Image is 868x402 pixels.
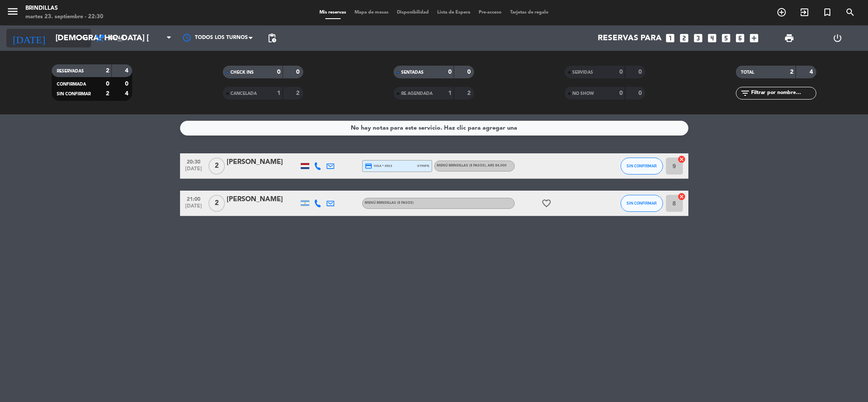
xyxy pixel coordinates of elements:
[790,69,793,75] strong: 2
[6,5,19,18] i: menu
[506,10,553,15] span: Tarjetas de regalo
[106,91,109,97] strong: 2
[448,90,452,96] strong: 1
[665,33,676,44] i: looks_one
[183,156,204,166] span: 20:30
[183,166,204,176] span: [DATE]
[57,92,91,96] span: SIN CONFIRMAR
[393,10,433,15] span: Disponibilidad
[541,198,552,208] i: favorite_border
[572,70,593,75] span: SERVIDAS
[25,4,103,13] div: Brindillas
[125,91,130,97] strong: 4
[813,25,862,51] div: LOG OUT
[721,33,732,44] i: looks_5
[677,155,686,164] i: cancel
[365,162,392,170] span: visa * 0513
[740,88,750,98] i: filter_list
[433,10,474,15] span: Lista de Espera
[227,157,299,168] div: [PERSON_NAME]
[621,158,663,175] button: SIN CONFIRMAR
[467,90,472,96] strong: 2
[365,162,372,170] i: credit_card
[106,81,109,87] strong: 0
[351,123,517,133] div: No hay notas para este servicio. Haz clic para agregar una
[208,158,225,175] span: 2
[401,70,424,75] span: SENTADAS
[125,68,130,74] strong: 4
[741,70,754,75] span: TOTAL
[638,90,643,96] strong: 0
[845,7,855,17] i: search
[707,33,718,44] i: looks_4
[6,29,51,47] i: [DATE]
[437,164,507,167] span: Menú Brindillas (8 Pasos)
[267,33,277,43] span: pending_actions
[296,69,301,75] strong: 0
[627,164,657,168] span: SIN CONFIRMAR
[619,69,623,75] strong: 0
[693,33,704,44] i: looks_3
[448,69,452,75] strong: 0
[619,90,623,96] strong: 0
[776,7,787,17] i: add_circle_outline
[109,35,124,41] span: Cena
[57,82,86,86] span: CONFIRMADA
[227,194,299,205] div: [PERSON_NAME]
[735,33,746,44] i: looks_6
[750,89,816,98] input: Filtrar por nombre...
[638,69,643,75] strong: 0
[125,81,130,87] strong: 0
[401,91,433,96] span: RE AGENDADA
[679,33,690,44] i: looks_two
[230,70,254,75] span: CHECK INS
[365,201,414,205] span: Menú Brindillas (8 Pasos)
[106,68,109,74] strong: 2
[598,33,662,43] span: Reservas para
[784,33,794,43] span: print
[749,33,760,44] i: add_box
[810,69,815,75] strong: 4
[79,33,89,43] i: arrow_drop_down
[621,195,663,212] button: SIN CONFIRMAR
[183,194,204,203] span: 21:00
[25,13,103,21] div: martes 23. septiembre - 22:30
[467,69,472,75] strong: 0
[572,91,594,96] span: NO SHOW
[183,203,204,213] span: [DATE]
[296,90,301,96] strong: 2
[277,69,280,75] strong: 0
[6,5,19,21] button: menu
[315,10,350,15] span: Mis reservas
[822,7,832,17] i: turned_in_not
[486,164,507,167] span: , ARS 84.000
[832,33,843,43] i: power_settings_new
[677,192,686,201] i: cancel
[350,10,393,15] span: Mapa de mesas
[417,163,430,169] span: stripe
[627,201,657,205] span: SIN CONFIRMAR
[277,90,280,96] strong: 1
[474,10,506,15] span: Pre-acceso
[208,195,225,212] span: 2
[799,7,810,17] i: exit_to_app
[57,69,84,73] span: RESERVADAS
[230,91,257,96] span: CANCELADA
